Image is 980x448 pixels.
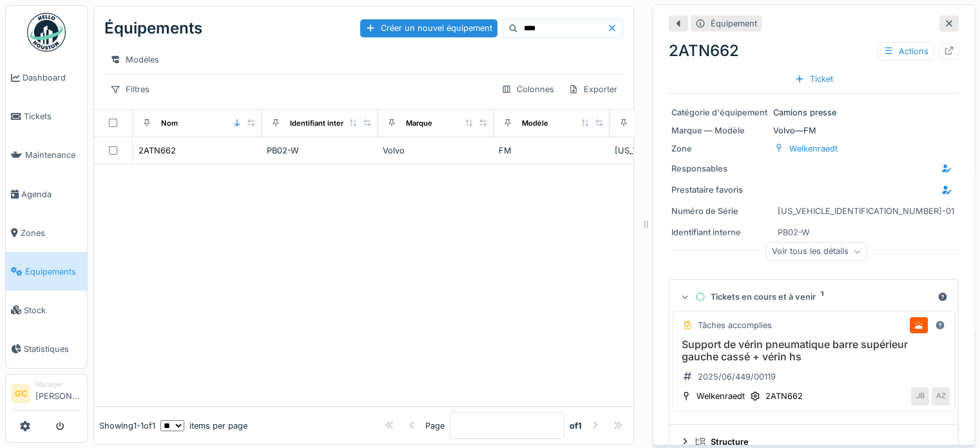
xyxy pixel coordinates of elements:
div: Welkenraedt [697,390,745,402]
div: 2ATN662 [765,390,803,402]
div: Marque — Modèle [671,124,768,137]
div: FM [499,144,604,157]
div: Tâches accomplies [698,319,772,331]
div: Identifiant interne [290,118,352,129]
span: Statistiques [24,343,82,355]
div: Nom [161,118,178,129]
span: Dashboard [23,72,82,84]
a: Tickets [6,97,87,136]
a: Maintenance [6,136,87,175]
div: Page [425,420,445,432]
div: Actions [878,42,934,61]
a: Agenda [6,175,87,213]
div: PB02-W [778,226,810,239]
a: Statistiques [6,329,87,368]
div: Modèle [522,118,548,129]
div: Showing 1 - 1 of 1 [99,420,155,432]
div: Manager [35,380,82,389]
a: Zones [6,213,87,252]
div: 2025/06/449/00119 [698,371,776,383]
div: AZ [932,387,950,405]
div: JB [911,387,929,405]
div: Camions presse [671,106,956,119]
div: Volvo — FM [671,124,956,137]
div: 2ATN662 [669,39,959,63]
a: GC Manager[PERSON_NAME] [11,380,82,411]
div: Filtres [104,80,155,99]
a: Stock [6,291,87,329]
a: Équipements [6,252,87,291]
span: Tickets [24,110,82,122]
h3: Support de vérin pneumatique barre supérieur gauche cassé + vérin hs [678,338,950,363]
div: Modèles [104,50,165,69]
li: GC [11,384,30,404]
img: Badge_color-CXgf-gQk.svg [27,13,66,52]
div: Équipement [711,17,757,30]
div: Exporter [562,80,623,99]
div: Volvo [383,144,488,157]
div: items per page [160,420,247,432]
div: Identifiant interne [671,226,768,239]
div: Responsables [671,162,768,175]
div: Équipements [104,12,202,45]
div: Zone [671,142,768,155]
div: Structure [695,436,943,448]
div: 2ATN662 [139,144,176,157]
div: Ticket [789,70,838,88]
span: Agenda [21,188,82,200]
div: [US_VEHICLE_IDENTIFICATION_NUMBER]-01 [615,144,720,157]
div: Créer un nouvel équipement [360,19,497,37]
div: Numéro de Série [671,205,768,217]
div: Marque [406,118,432,129]
div: [US_VEHICLE_IDENTIFICATION_NUMBER]-01 [778,205,954,217]
a: Dashboard [6,59,87,97]
div: Prestataire favoris [671,184,768,196]
span: Zones [21,227,82,239]
span: Équipements [25,266,82,278]
div: Welkenraedt [789,142,838,155]
div: PB02-W [267,144,372,157]
div: Tickets en cours et à venir [695,291,932,303]
li: [PERSON_NAME] [35,380,82,407]
span: Stock [24,304,82,317]
summary: Tickets en cours et à venir1 [675,285,953,309]
span: Maintenance [25,149,82,161]
div: Voir tous les détails [766,242,867,261]
div: Catégorie d'équipement [671,106,768,119]
strong: of 1 [570,420,582,432]
div: Colonnes [495,80,560,99]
